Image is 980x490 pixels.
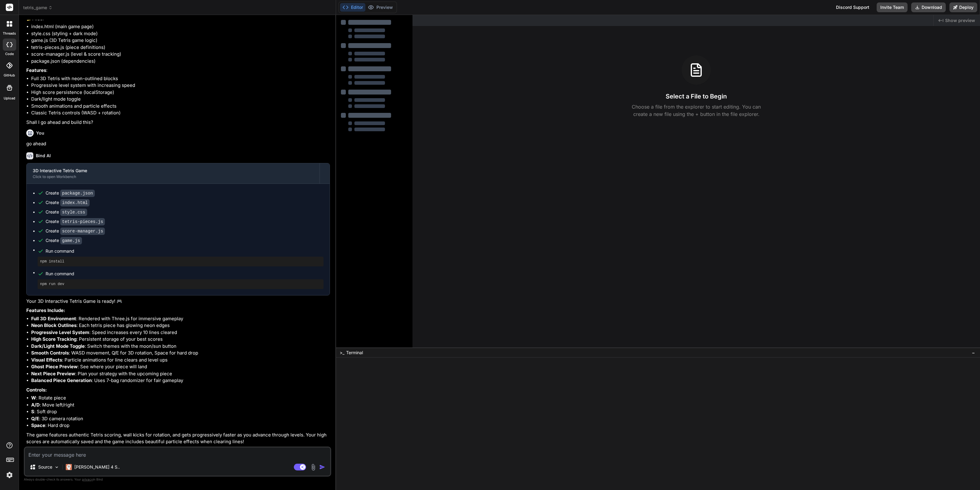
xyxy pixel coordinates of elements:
[31,357,330,364] li: : Particle animations for line clears and level ups
[36,153,51,159] h6: Bind AI
[911,2,946,12] button: Download
[24,477,331,482] p: Always double-check its answers. Your in Bind
[46,190,95,196] div: Create
[26,307,65,313] strong: Features Include:
[31,422,330,429] li: : Hard drop
[27,163,320,184] button: 3D Interactive Tetris GameClick to open Workbench
[365,3,395,12] button: Preview
[46,237,82,244] div: Create
[628,103,765,118] p: Choose a file from the explorer to start editing. You can create a new file using the + button in...
[31,30,330,37] li: style.css (styling + dark mode)
[60,218,105,225] code: tetris-pieces.js
[46,248,324,254] span: Run command
[972,350,975,356] span: −
[877,2,908,12] button: Invite Team
[31,422,45,428] strong: Space
[31,370,330,377] li: : Plan your strategy with the upcoming piece
[31,82,330,89] li: Progressive level system with increasing speed
[31,409,34,414] strong: S
[31,416,39,421] strong: Q/E
[31,110,330,117] li: Classic Tetris controls (WASD + rotation)
[31,44,330,51] li: tetris-pieces.js (piece definitions)
[31,336,76,342] strong: High Score Tracking
[31,357,62,363] strong: Visual Effects
[31,377,330,384] li: : Uses 7-bag randomizer for fair gameplay
[31,316,76,321] strong: Full 3D Environment
[31,343,330,350] li: : Switch themes with the moon/sun button
[31,408,330,415] li: : Soft drop
[46,271,324,277] span: Run command
[31,336,330,343] li: : Persistent storage of your best scores
[33,174,313,179] div: Click to open Workbench
[346,350,363,356] span: Terminal
[31,322,76,328] strong: Neon Block Outlines
[26,67,46,73] strong: Features
[31,364,78,369] strong: Ghost Piece Preview
[46,209,87,215] div: Create
[31,103,330,110] li: Smooth animations and particle effects
[31,395,330,402] li: : Rotate piece
[31,58,330,65] li: package.json (dependencies)
[46,199,90,206] div: Create
[31,395,36,401] strong: W
[340,350,344,356] span: >_
[54,465,59,470] img: Pick Models
[31,371,75,377] strong: Next Piece Preview
[31,402,330,409] li: : Move left/right
[832,2,873,12] div: Discord Support
[340,3,365,12] button: Editor
[319,464,325,470] img: icon
[31,23,330,30] li: index.html (main game page)
[31,315,330,322] li: : Rendered with Three.js for immersive gameplay
[46,218,105,225] div: Create
[38,464,52,470] p: Source
[26,140,330,147] p: go ahead
[31,329,89,335] strong: Progressive Level System
[26,387,47,393] strong: Controls:
[31,75,330,82] li: Full 3D Tetris with neon-outlined blocks
[971,348,976,358] button: −
[31,322,330,329] li: : Each tetris piece has glowing neon edges
[4,470,15,480] img: settings
[4,73,15,78] label: GitHub
[33,168,313,174] div: 3D Interactive Tetris Game
[31,329,330,336] li: : Speed increases every 10 lines cleared
[40,282,321,287] pre: npm run dev
[31,37,330,44] li: game.js (3D Tetris game logic)
[66,464,72,470] img: Claude 4 Sonnet
[23,5,53,11] span: tetris_game
[945,17,975,24] span: Show preview
[4,96,15,101] label: Upload
[26,432,330,445] p: The game features authentic Tetris scoring, wall kicks for rotation, and gets progressively faste...
[31,96,330,103] li: Dark/light mode toggle
[31,350,69,356] strong: Smooth Controls
[5,51,14,57] label: code
[31,415,330,422] li: : 3D camera rotation
[31,402,40,408] strong: A/D
[949,2,977,12] button: Deploy
[26,67,330,74] p: :
[31,89,330,96] li: High score persistence (localStorage)
[31,363,330,370] li: : See where your piece will land
[60,199,90,206] code: index.html
[60,209,87,216] code: style.css
[310,464,317,471] img: attachment
[36,130,44,136] h6: You
[82,477,93,481] span: privacy
[3,31,16,36] label: threads
[31,51,330,58] li: score-manager.js (level & score tracking)
[74,464,120,470] p: [PERSON_NAME] 4 S..
[40,259,321,264] pre: npm install
[46,228,105,234] div: Create
[60,228,105,235] code: score-manager.js
[60,190,95,197] code: package.json
[31,343,85,349] strong: Dark/Light Mode Toggle
[31,350,330,357] li: : WASD movement, Q/E for 3D rotation, Space for hard drop
[31,377,92,383] strong: Balanced Piece Generation
[60,237,82,244] code: game.js
[26,298,330,305] p: Your 3D Interactive Tetris Game is ready! 🎮
[32,16,43,21] strong: Files
[666,92,727,101] h3: Select a File to Begin
[26,119,330,126] p: Shall I go ahead and build this?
